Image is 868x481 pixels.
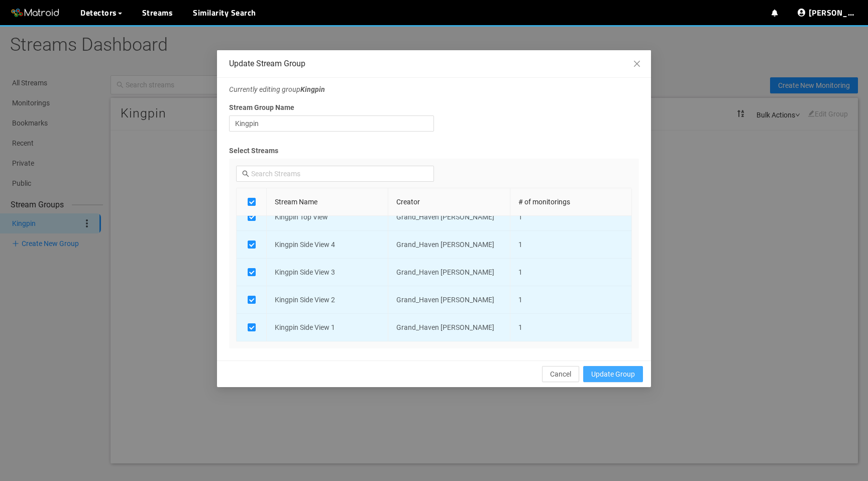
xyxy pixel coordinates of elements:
label: Select Streams [229,145,278,156]
td: 1 [510,231,632,259]
td: Grand_Haven [PERSON_NAME] [388,231,510,259]
button: Update Group [583,366,643,382]
button: Close [623,50,651,78]
span: Update Group [591,369,635,380]
td: Kingpin Top View [267,203,388,231]
td: Grand_Haven [PERSON_NAME] [388,203,510,231]
td: 1 [510,259,632,286]
td: Grand_Haven [PERSON_NAME] [388,259,510,286]
td: 1 [510,203,632,231]
td: 1 [510,314,632,341]
th: Creator [388,188,510,216]
input: Search Streams [251,168,418,179]
span: Detectors [80,7,117,19]
td: Kingpin Side View 2 [267,286,388,314]
label: Stream Group Name [229,102,294,113]
th: Stream Name [267,188,388,216]
img: Matroid logo [10,6,60,21]
button: Cancel [542,366,579,382]
td: Grand_Haven [PERSON_NAME] [388,286,510,314]
a: Streams [142,7,173,19]
span: search [242,170,249,177]
strong: Kingpin [300,85,325,93]
td: Kingpin Side View 4 [267,231,388,259]
td: 1 [510,286,632,314]
span: Cancel [550,369,571,380]
th: # of monitorings [510,188,632,216]
td: Kingpin Side View 3 [267,259,388,286]
a: Similarity Search [193,7,256,19]
i: Currently editing group [229,85,325,93]
td: Grand_Haven [PERSON_NAME] [388,314,510,341]
div: Update Stream Group [229,58,639,69]
td: Kingpin Side View 1 [267,314,388,341]
span: close [633,60,641,68]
